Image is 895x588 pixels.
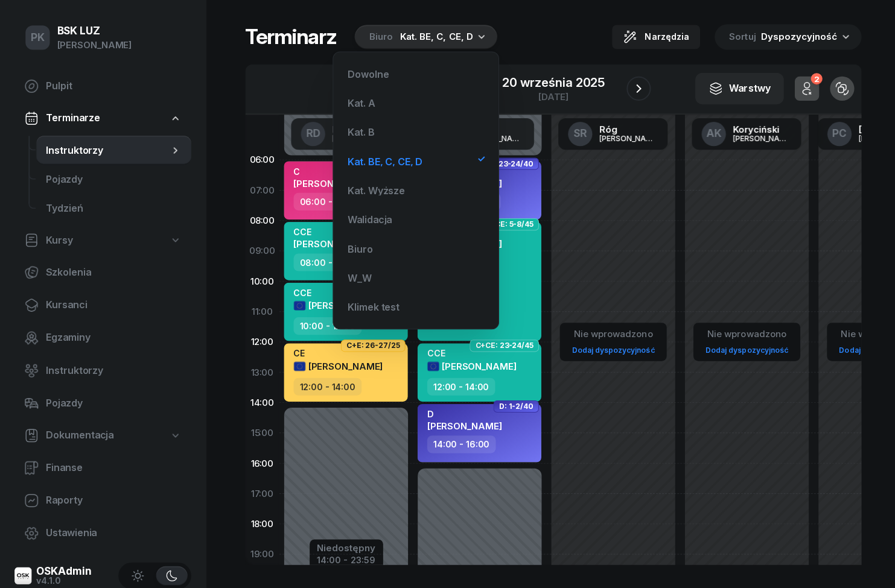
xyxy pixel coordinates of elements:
div: 06:00 - 08:00 [292,192,365,209]
button: Nie wprowadzonoDodaj dyspozycyjność [696,322,788,358]
div: 17:00 [244,476,278,506]
div: Róg [596,124,654,133]
span: [PERSON_NAME] [292,237,366,248]
div: CCE [292,286,381,296]
a: Dokumentacja [14,419,190,447]
a: Ustawienia [14,516,190,545]
span: Finanse [46,457,180,473]
div: 10:00 [244,265,278,295]
span: [PERSON_NAME] [425,418,499,429]
a: Pulpit [14,71,190,100]
div: 14:00 - 23:59 [315,549,374,561]
div: 14:00 [244,385,278,416]
div: 07:00 [244,174,278,204]
a: Kursanci [14,289,190,318]
div: CCE [425,346,514,356]
div: 10:00 - 12:00 [292,315,360,333]
div: 20 września 2025 [499,76,601,88]
h1: Terminarz [244,26,334,48]
span: C+E: 26-27/25 [345,343,398,345]
span: Terminarze [46,110,99,125]
div: Biuro [346,242,371,252]
div: 11:00 [244,295,278,325]
span: Sortuj [725,29,754,45]
div: W_W [346,271,370,281]
button: Warstwy [691,72,779,104]
span: Egzaminy [46,328,180,344]
button: 2 [790,76,814,100]
span: Pulpit [46,78,180,93]
span: [PERSON_NAME] [439,358,514,370]
a: RDDworaczek[PERSON_NAME] [290,118,398,149]
span: D: 23-24/40 [486,162,530,164]
span: [PERSON_NAME] [307,358,381,370]
span: Instruktorzy [46,361,180,376]
div: Kat. B [346,127,372,136]
div: Kat. A [346,98,373,107]
div: Koryciński [729,124,787,133]
span: Kursanci [46,296,180,311]
div: 08:00 - 10:00 [292,252,363,270]
a: Szkolenia [14,256,190,285]
span: Pojazdy [46,393,180,409]
div: CE [292,346,381,356]
span: Szkolenia [46,263,180,279]
div: [PERSON_NAME] [57,37,131,53]
button: Niedostępny14:00 - 23:59 [315,537,374,564]
span: Ustawienia [46,522,180,538]
div: Kat. BE, C, CE, D [346,156,420,165]
div: [PERSON_NAME] [596,134,654,142]
div: 12:00 - 14:00 [292,376,360,393]
span: C+CE: 5-8/45 [482,222,530,224]
span: PC [827,128,842,138]
div: Kat. Wyższe [346,185,403,194]
button: Narzędzia [608,25,696,49]
div: 19:00 [244,536,278,566]
div: [PERSON_NAME] [729,134,787,142]
a: AKKoryciński[PERSON_NAME] [688,118,797,149]
div: Warstwy [704,80,766,96]
div: 08:00 [244,204,278,235]
div: Nie wprowadzono [564,324,655,340]
div: CCE [292,226,366,236]
span: [PERSON_NAME] [292,177,366,188]
span: PK [31,33,45,43]
span: D: 1-2/40 [496,403,530,405]
span: Dokumentacja [46,425,113,441]
button: BiuroKat. BE, C, CE, D [349,25,494,49]
a: Pojazdy [14,387,190,416]
span: Raporty [46,490,180,505]
div: Klimek test [346,300,397,310]
div: [DATE] [499,92,601,101]
a: Dodaj dyspozycyjność [564,341,655,355]
a: Finanse [14,450,190,479]
div: v4.1.0 [36,573,91,581]
div: OSKAdmin [36,563,91,573]
span: [PERSON_NAME] [307,298,381,309]
a: Terminarze [14,104,190,131]
div: C [292,165,366,175]
div: 14:00 - 16:00 [425,433,493,450]
a: Kursy [14,226,190,253]
span: Narzędzia [641,30,685,44]
a: Egzaminy [14,321,190,350]
div: Biuro [367,30,390,44]
div: Walidacja [346,213,390,223]
a: Pojazdy [36,164,190,193]
div: 12:00 - 14:00 [425,376,492,393]
div: 13:00 [244,355,278,385]
div: Dowolne [346,69,387,78]
a: Instruktorzy [36,135,190,164]
span: Kursy [46,232,72,247]
div: Niedostępny [315,540,374,549]
div: Kat. BE, C, CE, D [398,30,470,44]
a: SRRóg[PERSON_NAME] [555,118,664,149]
div: 12:00 [244,325,278,355]
a: Instruktorzy [14,354,190,383]
button: Sortuj Dyspozycyjność [710,24,856,49]
span: SR [570,128,584,138]
div: 06:00 [244,144,278,174]
div: D [425,406,499,417]
span: Instruktorzy [46,142,168,157]
a: Raporty [14,483,190,512]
